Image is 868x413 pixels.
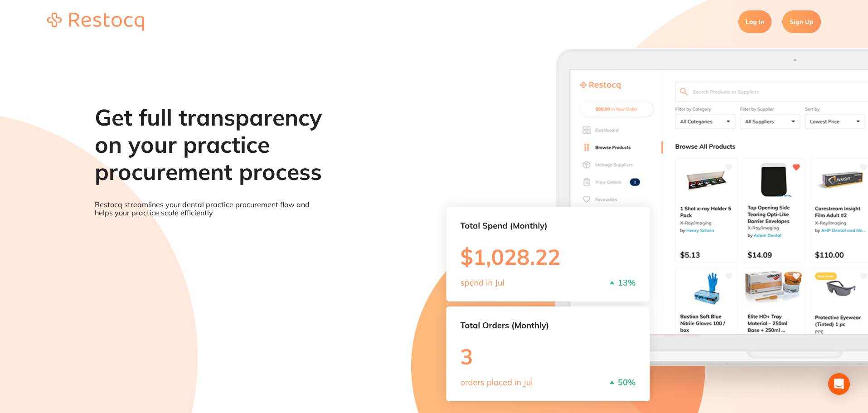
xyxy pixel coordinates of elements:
a: Log In [738,10,771,33]
a: Sign Up [782,10,821,33]
p: Restocq streamlines your dental practice procurement flow and helps your practice scale efficiently [95,200,323,217]
div: Open Intercom Messenger [828,373,850,395]
img: restocq_logo.svg [47,13,144,31]
h1: Get full transparency on your practice procurement process [95,104,323,185]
